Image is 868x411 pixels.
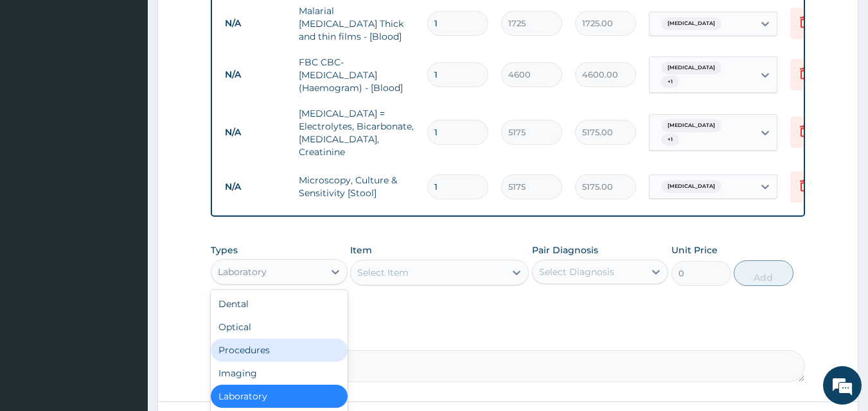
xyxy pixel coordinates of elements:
[211,362,348,385] div: Imaging
[734,260,793,286] button: Add
[211,385,348,408] div: Laboratory
[661,119,722,132] span: [MEDICAL_DATA]
[539,265,614,278] div: Select Diagnosis
[661,76,679,88] span: + 1
[357,266,409,279] div: Select Item
[532,244,598,256] label: Pair Diagnosis
[6,274,245,319] textarea: Type your message and hit 'Enter'
[24,64,52,96] img: d_794563401_company_1708531726252_794563401
[292,167,421,206] td: Microscopy, Culture & Sensitivity [Stool]
[218,265,267,278] div: Laboratory
[67,72,216,88] div: Chat with us now
[211,6,242,37] div: Minimize live chat window
[661,180,722,193] span: [MEDICAL_DATA]
[211,292,348,315] div: Dental
[661,17,722,30] span: [MEDICAL_DATA]
[671,244,718,256] label: Unit Price
[218,121,292,144] td: N/A
[292,49,421,101] td: FBC CBC-[MEDICAL_DATA] (Haemogram) - [Blood]
[211,245,238,256] label: Types
[292,101,421,165] td: [MEDICAL_DATA] = Electrolytes, Bicarbonate, [MEDICAL_DATA], Creatinine
[218,12,292,35] td: N/A
[661,133,679,146] span: + 1
[350,244,372,256] label: Item
[75,124,177,253] span: We're online!
[218,175,292,199] td: N/A
[211,332,806,343] label: Comment
[211,315,348,339] div: Optical
[218,63,292,87] td: N/A
[211,339,348,362] div: Procedures
[661,62,722,74] span: [MEDICAL_DATA]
